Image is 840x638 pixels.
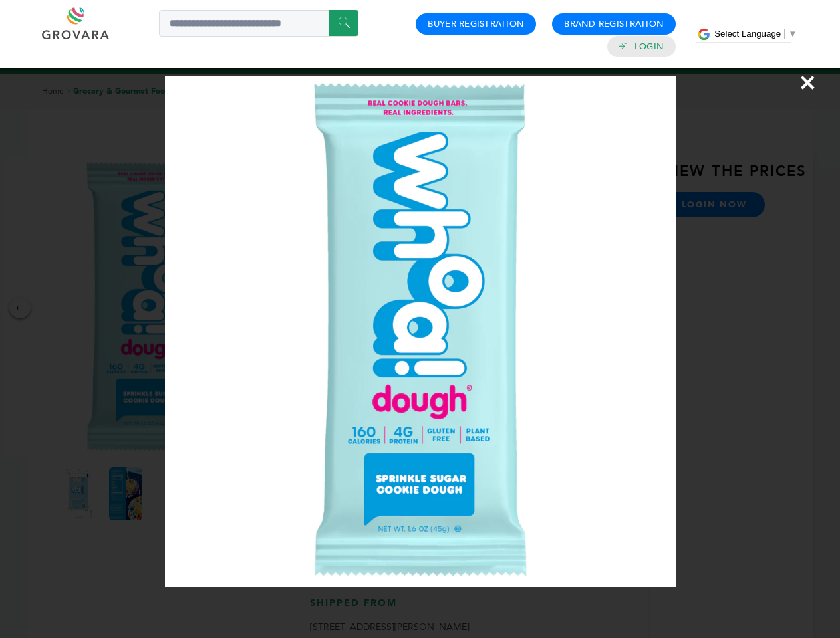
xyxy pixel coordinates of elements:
[564,18,664,30] a: Brand Registration
[784,29,785,39] span: ​
[788,29,797,39] span: ▼
[799,64,817,101] span: ×
[159,10,358,37] input: Search a product or brand...
[714,29,781,39] span: Select Language
[714,29,797,39] a: Select Language​
[165,76,676,587] img: Image Preview
[428,18,524,30] a: Buyer Registration
[634,41,664,53] a: Login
